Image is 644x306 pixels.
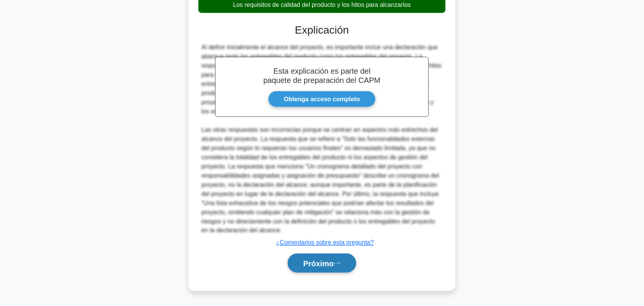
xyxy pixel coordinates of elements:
button: Próximo [288,254,356,273]
font: Explicación [295,24,349,36]
a: Obtenga acceso completo [268,91,375,107]
font: Próximo [303,259,334,268]
font: Las otras respuestas son incorrectas porque se centran en aspectos más estrechos del alcance del ... [201,126,439,234]
font: Los requisitos de calidad del producto y los hitos para alcanzarlos [233,2,411,8]
font: Al definir inicialmente el alcance del proyecto, es importante incluir una declaración que abarqu... [201,44,442,115]
a: ¿Comentarios sobre esta pregunta? [276,240,374,246]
